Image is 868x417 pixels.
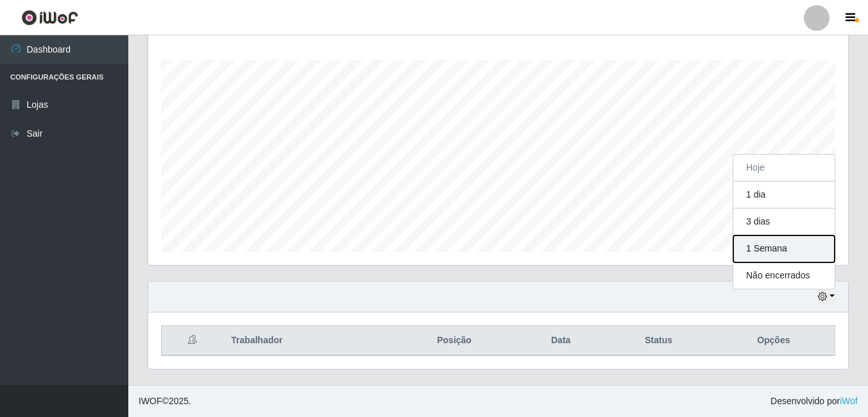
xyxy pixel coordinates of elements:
[605,326,713,356] th: Status
[733,182,835,208] button: 1 dia
[391,326,516,356] th: Posição
[21,10,78,26] img: CoreUI Logo
[713,326,835,356] th: Opções
[517,326,605,356] th: Data
[733,155,835,182] button: Hoje
[733,262,835,289] button: Não encerrados
[840,396,858,406] a: iWof
[733,208,835,235] button: 3 dias
[223,326,391,356] th: Trabalhador
[139,396,162,406] span: IWOF
[733,235,835,262] button: 1 Semana
[770,395,858,408] span: Desenvolvido por
[139,395,191,408] span: © 2025 .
